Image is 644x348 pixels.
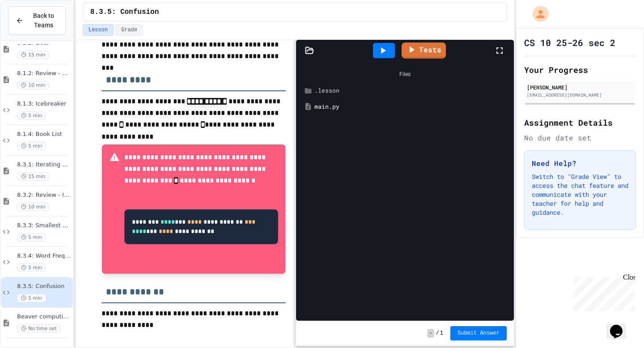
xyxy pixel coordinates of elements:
[29,11,58,30] span: Back to Teams
[17,203,49,211] span: 10 min
[83,24,114,36] button: Lesson
[17,172,49,181] span: 15 min
[17,70,71,77] span: 8.1.2: Review - Lists
[17,283,71,290] span: 8.3.5: Confusion
[458,330,500,337] span: Submit Answer
[524,64,636,76] h2: Your Progress
[450,326,507,340] button: Submit Answer
[301,66,509,83] div: Files
[440,330,443,337] span: 1
[17,233,46,242] span: 5 min
[527,83,633,91] div: [PERSON_NAME]
[17,263,46,272] span: 5 min
[402,42,446,59] a: Tests
[527,92,633,98] div: [EMAIL_ADDRESS][DOMAIN_NAME]
[17,142,46,150] span: 5 min
[17,131,71,138] span: 8.1.4: Book List
[606,312,635,339] iframe: chat widget
[532,172,628,217] p: Switch to "Grade View" to access the chat feature and communicate with your teacher for help and ...
[17,161,71,169] span: 8.3.1: Iterating Through Lists
[17,294,46,302] span: 5 min
[524,132,636,143] div: No due date set
[17,222,71,229] span: 8.3.3: Smallest Positive Number
[17,100,71,108] span: 8.1.3: Icebreaker
[427,329,434,338] span: -
[90,7,159,17] span: 8.3.5: Confusion
[523,4,551,24] div: My Account
[314,102,508,111] div: main.py
[17,191,71,199] span: 8.3.2: Review - Iterating Through Lists
[17,252,71,260] span: 8.3.4: Word Frequency
[532,158,628,169] h3: Need Help?
[570,273,635,311] iframe: chat widget
[17,81,49,89] span: 10 min
[17,324,61,333] span: No time set
[17,111,46,120] span: 5 min
[314,86,508,95] div: .lesson
[8,6,66,35] button: Back to Teams
[524,36,615,49] h1: CS 10 25-26 sec 2
[436,330,439,337] span: /
[4,4,62,57] div: Chat with us now!Close
[17,51,49,59] span: 15 min
[17,313,71,321] span: Beaver computing contest
[524,116,636,129] h2: Assignment Details
[115,24,143,36] button: Grade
